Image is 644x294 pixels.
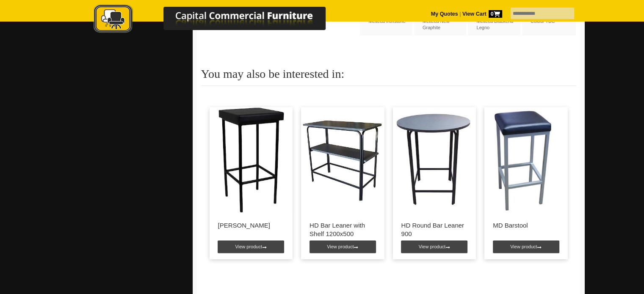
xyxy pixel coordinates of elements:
strong: View Cart [462,11,502,17]
a: View product [401,240,467,253]
img: Barrie Barstool [210,107,293,213]
img: Capital Commercial Furniture Logo [70,4,367,35]
a: View product [310,240,376,253]
img: MD Barstool [484,107,564,213]
a: Capital Commercial Furniture Logo [70,4,367,38]
p: HD Round Bar Leaner 900 [401,221,468,238]
a: View Cart0 [461,11,502,17]
span: 0 [489,10,502,18]
p: MD Barstool [493,221,559,230]
p: HD Bar Leaner with Shelf 1200x500 [310,221,376,238]
img: HD Bar Leaner with Shelf 1200x500 [301,107,384,213]
a: View product [493,240,559,253]
img: HD Round Bar Leaner 900 [393,107,476,213]
a: View product [218,240,284,253]
h2: You may also be interested in: [201,68,576,86]
a: My Quotes [431,11,458,17]
p: [PERSON_NAME] [218,221,285,230]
